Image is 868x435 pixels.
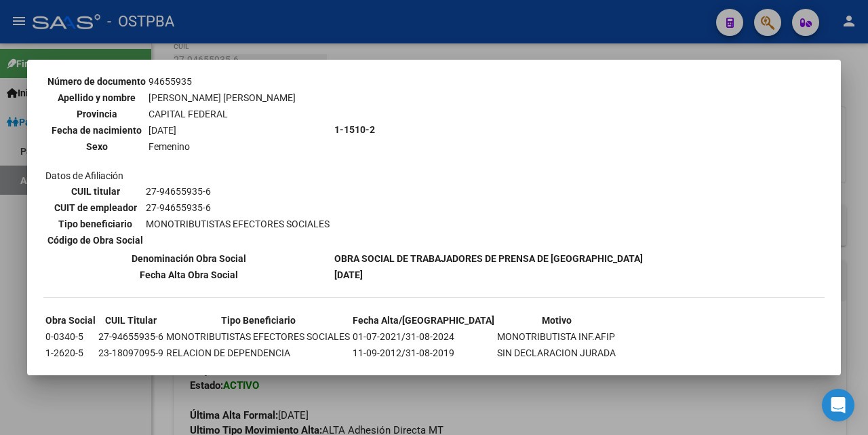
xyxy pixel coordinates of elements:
th: CUIL Titular [98,313,164,328]
td: [DATE] [148,123,296,138]
th: Fecha Alta/[GEOGRAPHIC_DATA] [352,313,495,328]
th: Código de Obra Social [47,233,144,248]
td: MONOTRIBUTISTAS EFECTORES SOCIALES [145,216,330,231]
td: SIN DECLARACION JURADA [496,345,616,360]
td: [PERSON_NAME] [PERSON_NAME] [148,90,296,105]
b: [DATE] [334,269,363,280]
b: 1-1510-2 [334,124,375,135]
td: 0-0340-5 [45,329,96,344]
th: Fecha de nacimiento [47,123,146,138]
td: 27-94655935-6 [145,184,330,199]
th: Provincia [47,107,146,121]
td: MONOTRIBUTISTA INF.AFIP [496,329,616,344]
th: Número de documento [47,74,146,89]
th: CUIT de empleador [47,200,144,215]
td: 27-94655935-6 [145,200,330,215]
td: 1-2620-5 [45,345,96,360]
th: CUIL titular [47,184,144,199]
b: OBRA SOCIAL DE TRABAJADORES DE PRENSA DE [GEOGRAPHIC_DATA] [334,253,643,264]
th: Motivo [496,313,616,328]
td: 94655935 [148,74,296,89]
td: 11-09-2012/31-08-2019 [352,345,495,360]
td: 23-18097095-9 [98,345,164,360]
div: Open Intercom Messenger [822,389,854,421]
th: Tipo beneficiario [47,216,144,231]
th: Sexo [47,139,146,154]
td: MONOTRIBUTISTAS EFECTORES SOCIALES [165,329,351,344]
td: CAPITAL FEDERAL [148,107,296,121]
th: Obra Social [45,313,96,328]
td: Datos personales Datos de Afiliación [45,10,332,250]
th: Denominación Obra Social [45,251,332,266]
th: Tipo Beneficiario [165,313,351,328]
th: Fecha Alta Obra Social [45,267,332,282]
td: 01-07-2021/31-08-2024 [352,329,495,344]
td: RELACION DE DEPENDENCIA [165,345,351,360]
td: Femenino [148,139,296,154]
td: 27-94655935-6 [98,329,164,344]
th: Apellido y nombre [47,90,146,105]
